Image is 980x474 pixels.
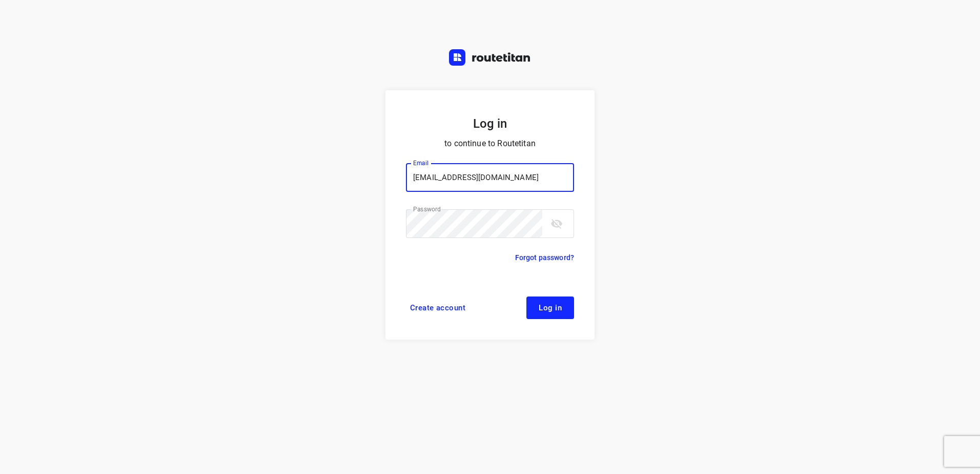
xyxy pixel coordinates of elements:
[449,49,531,68] a: Routetitan
[406,297,469,319] a: Create account
[546,213,567,234] button: toggle password visibility
[526,297,574,319] button: Log in
[539,304,562,312] span: Log in
[406,136,574,151] p: to continue to Routetitan
[410,304,465,312] span: Create account
[449,49,531,66] img: Routetitan
[406,115,574,132] h5: Log in
[515,251,574,264] a: Forgot password?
